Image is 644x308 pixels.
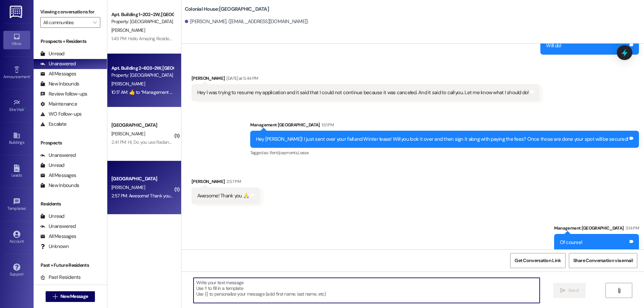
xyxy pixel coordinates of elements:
div: Awesome! Thank you 🙏 [197,192,249,199]
div: New Inbounds [40,80,79,87]
div: 2:57 PM: Awesome! Thank you 🙏 [111,193,177,199]
span: • [30,73,31,78]
div: Prospects + Residents [34,38,107,45]
div: Unanswered [40,223,76,230]
div: [PERSON_NAME] [192,178,260,187]
div: Management [GEOGRAPHIC_DATA] [250,121,639,131]
div: Unanswered [40,60,76,67]
button: Send [553,283,586,298]
a: Inbox [3,31,30,49]
div: [GEOGRAPHIC_DATA] [111,175,173,182]
div: Unknown [40,243,69,250]
div: [DATE] at 5:44 PM [225,75,258,82]
div: 2:41 PM: Hi, Do you use Radancy to verify accounts? [111,139,212,145]
a: Leads [3,163,30,181]
a: Account [3,229,30,247]
i:  [560,288,565,293]
label: Viewing conversations for [40,7,100,17]
div: Past Residents [40,274,81,281]
span: Rent/payments , [270,150,298,156]
button: Get Conversation Link [510,253,565,268]
div: [GEOGRAPHIC_DATA] [111,122,173,129]
div: Hey [PERSON_NAME]! I just sent over your Fall and Winter lease! Will you look it over and then si... [256,136,628,143]
div: Residents [34,200,107,207]
div: WO Follow-ups [40,111,82,118]
span: [PERSON_NAME] [111,184,145,190]
div: Management [GEOGRAPHIC_DATA] [554,225,639,234]
div: Prospects [34,139,107,146]
span: New Message [60,293,88,300]
div: Will do! [546,42,561,49]
div: Past + Future Residents [34,262,107,269]
span: Lease [298,150,309,156]
span: [PERSON_NAME] [111,81,145,87]
i:  [53,294,58,299]
span: • [26,205,27,210]
div: Unread [40,50,64,57]
div: Maintenance [40,101,77,108]
span: • [24,106,25,111]
span: Send [568,287,579,294]
div: Property: [GEOGRAPHIC_DATA] [111,18,173,25]
div: Unanswered [40,152,76,159]
input: All communities [43,17,90,28]
div: All Messages [40,233,76,240]
div: All Messages [40,172,76,179]
div: [PERSON_NAME] [192,75,540,84]
img: ResiDesk Logo [10,6,23,18]
div: Hey I was trying to resume my application and it said that I could not continue because it was ca... [197,89,529,96]
a: Site Visit • [3,97,30,115]
div: [PERSON_NAME]. ([EMAIL_ADDRESS][DOMAIN_NAME]) [185,18,308,25]
button: New Message [46,291,95,302]
div: Tagged as: [250,148,639,158]
i:  [93,20,97,25]
div: Escalate [40,121,66,128]
a: Buildings [3,130,30,148]
div: 1:51 PM [320,121,334,128]
div: New Inbounds [40,182,79,189]
div: 10:17 AM: ​👍​ to “ Management Colonial House (Colonial House): Yes!! You have parking for Winter! ” [111,89,299,95]
div: 3:14 PM [624,225,639,232]
b: Colonial House: [GEOGRAPHIC_DATA] [185,6,269,13]
button: Share Conversation via email [569,253,637,268]
span: Get Conversation Link [515,257,561,264]
div: Unread [40,213,64,220]
i:  [616,288,622,293]
div: Unread [40,162,64,169]
div: Apt. Building 2~603~2W, [GEOGRAPHIC_DATA] [111,65,173,72]
div: Property: [GEOGRAPHIC_DATA] [111,72,173,79]
span: [PERSON_NAME] [111,131,145,137]
a: Templates • [3,196,30,214]
div: Apt. Building 1~202~2W, [GEOGRAPHIC_DATA] [111,11,173,18]
span: [PERSON_NAME] [111,27,145,33]
div: Of course! [560,239,583,246]
div: All Messages [40,70,76,77]
div: 1:49 PM: Hello Amazing Residents! We will be doing Clean checks [DATE] 1-5 pm! Make sure your apa... [111,36,445,42]
span: Share Conversation via email [573,257,633,264]
a: Support [3,261,30,280]
div: 2:57 PM [225,178,240,185]
div: Review follow-ups [40,90,87,98]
